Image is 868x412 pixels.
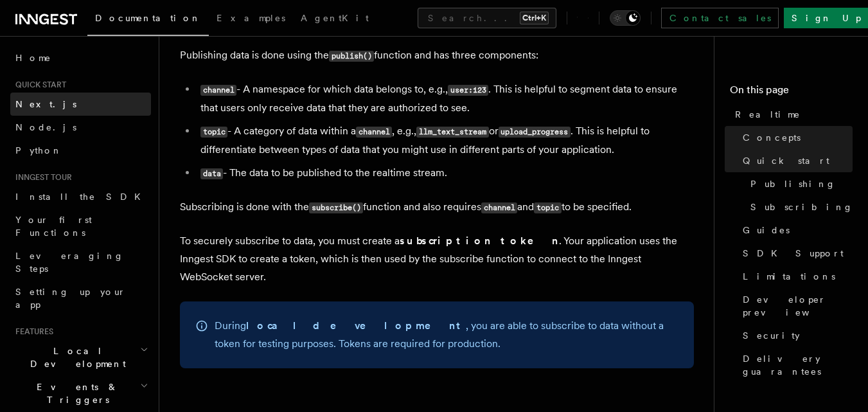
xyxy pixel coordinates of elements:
p: Publishing data is done using the function and has three components: [180,46,694,65]
span: Leveraging Steps [15,251,124,274]
span: Publishing [750,177,836,190]
span: Security [743,329,800,342]
a: Next.js [10,93,151,116]
a: Contact sales [661,8,779,28]
button: Search...Ctrl+K [418,8,556,28]
a: Security [738,324,853,347]
a: Guides [738,219,853,242]
button: Toggle dark mode [610,10,641,26]
code: subscribe() [309,202,363,213]
span: Next.js [15,99,76,109]
code: topic [200,127,227,138]
span: Realtime [735,108,801,121]
span: Node.js [15,122,76,132]
code: channel [481,202,517,213]
a: Node.js [10,116,151,139]
a: Quick start [738,149,853,172]
li: - A namespace for which data belongs to, e.g., . This is helpful to segment data to ensure that u... [197,80,694,117]
code: channel [200,85,236,96]
p: To securely subscribe to data, you must create a . Your application uses the Inngest SDK to creat... [180,232,694,286]
span: SDK Support [743,247,844,260]
span: Setting up your app [15,287,126,310]
a: Documentation [87,4,209,36]
span: Install the SDK [15,192,148,202]
a: Concepts [738,126,853,149]
span: Local Development [10,345,140,370]
span: Concepts [743,131,801,144]
a: SDK Support [738,242,853,265]
a: Setting up your app [10,280,151,316]
span: Quick start [743,154,829,167]
kbd: Ctrl+K [520,12,549,24]
span: Inngest tour [10,172,72,183]
button: Events & Triggers [10,375,151,411]
span: Delivery guarantees [743,352,853,378]
a: Delivery guarantees [738,347,853,383]
span: Limitations [743,270,835,283]
a: AgentKit [293,4,376,35]
span: Guides [743,224,790,237]
a: Install the SDK [10,185,151,208]
li: - A category of data within a , e.g., or . This is helpful to differentiate between types of data... [197,122,694,159]
span: Your first Functions [15,215,92,238]
a: Examples [209,4,293,35]
strong: subscription token [400,235,559,247]
p: During , you are able to subscribe to data without a token for testing purposes. Tokens are requi... [215,317,678,353]
a: Developer preview [738,288,853,324]
h4: On this page [730,82,853,103]
code: upload_progress [499,127,571,138]
code: user:123 [448,85,488,96]
span: Home [15,51,51,64]
a: Publishing [745,172,853,195]
a: Limitations [738,265,853,288]
span: AgentKit [301,13,369,23]
a: Realtime [730,103,853,126]
code: channel [356,127,392,138]
code: llm_text_stream [416,127,488,138]
span: Events & Triggers [10,381,140,406]
p: Subscribing is done with the function and also requires and to be specified. [180,198,694,217]
span: Documentation [95,13,201,23]
a: Your first Functions [10,208,151,244]
code: data [200,168,223,179]
span: Developer preview [743,293,853,319]
button: Local Development [10,339,151,375]
code: publish() [329,51,374,62]
strong: local development [246,319,466,332]
a: Leveraging Steps [10,244,151,280]
span: Features [10,327,53,337]
span: Quick start [10,80,66,90]
span: Subscribing [750,201,853,213]
a: Python [10,139,151,162]
span: Python [15,145,62,156]
a: Home [10,46,151,69]
a: Subscribing [745,195,853,219]
code: topic [534,202,561,213]
span: Examples [217,13,285,23]
li: - The data to be published to the realtime stream. [197,164,694,183]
